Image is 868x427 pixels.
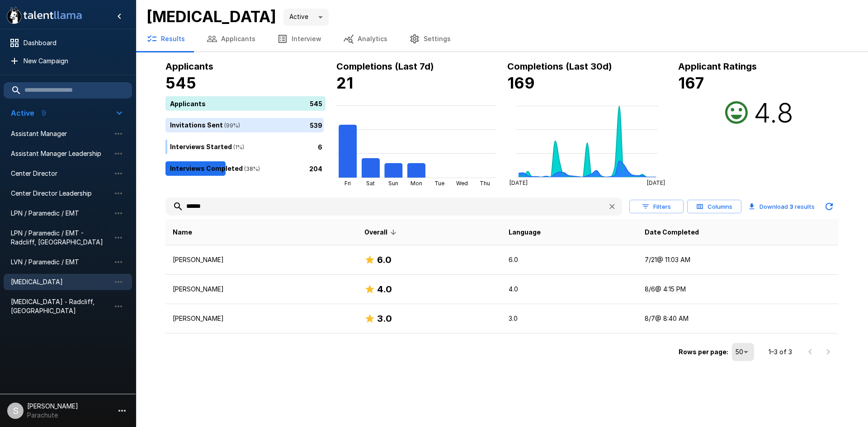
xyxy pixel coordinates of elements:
[398,26,462,52] button: Settings
[629,200,684,214] button: Filters
[410,180,422,187] tspan: Mon
[434,180,444,187] tspan: Tue
[637,245,838,275] td: 7/21 @ 11:03 AM
[309,164,322,173] p: 204
[377,282,392,296] h6: 4.0
[310,120,322,130] p: 539
[678,61,757,72] b: Applicant Ratings
[678,74,704,92] b: 167
[173,255,350,264] p: [PERSON_NAME]
[789,203,793,210] b: 3
[509,227,541,238] span: Language
[377,253,392,267] h6: 6.0
[336,74,353,92] b: 21
[637,275,838,304] td: 8/6 @ 4:15 PM
[637,304,838,333] td: 8/7 @ 8:40 AM
[377,311,392,326] h6: 3.0
[173,227,192,238] span: Name
[344,180,351,187] tspan: Fri
[310,99,322,108] p: 545
[745,197,818,216] button: Download 3 results
[645,227,699,238] span: Date Completed
[283,9,329,26] div: Active
[769,347,792,357] p: 1–3 of 3
[507,61,612,72] b: Completions (Last 30d)
[136,26,196,52] button: Results
[165,61,213,72] b: Applicants
[480,180,490,187] tspan: Thu
[364,227,399,238] span: Overall
[509,255,630,264] p: 6.0
[754,96,793,129] h2: 4.8
[366,180,375,187] tspan: Sat
[196,26,266,52] button: Applicants
[820,197,838,216] button: Updated Today - 2:20 PM
[173,285,350,294] p: [PERSON_NAME]
[318,142,322,151] p: 6
[173,314,350,323] p: [PERSON_NAME]
[332,26,398,52] button: Analytics
[336,61,434,72] b: Completions (Last 7d)
[509,285,630,294] p: 4.0
[388,180,398,187] tspan: Sun
[165,74,196,92] b: 545
[507,74,535,92] b: 169
[509,179,528,186] tspan: [DATE]
[456,180,468,187] tspan: Wed
[679,347,728,357] p: Rows per page:
[266,26,332,52] button: Interview
[509,314,630,323] p: 3.0
[146,7,276,26] b: [MEDICAL_DATA]
[647,179,665,186] tspan: [DATE]
[732,343,754,361] div: 50
[687,200,741,214] button: Columns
